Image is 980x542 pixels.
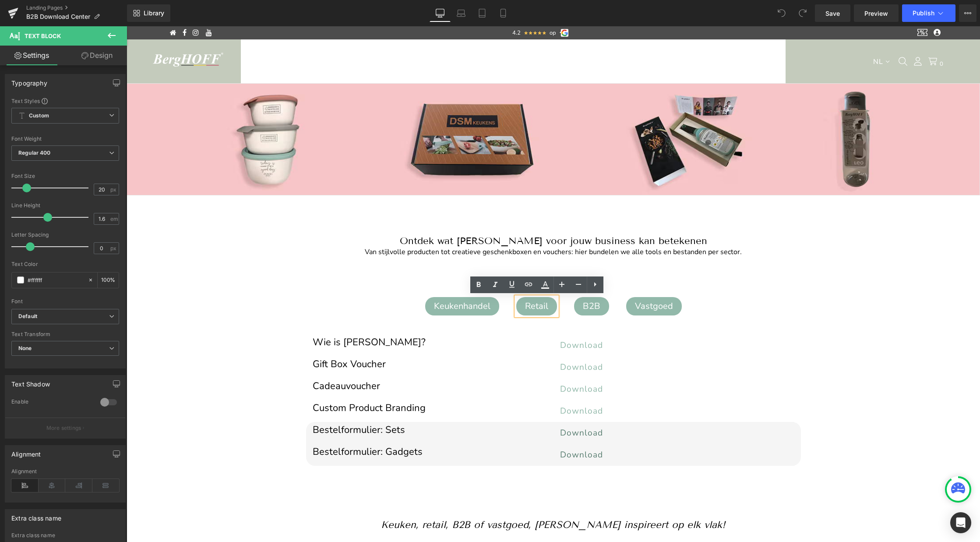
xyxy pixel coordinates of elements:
[434,330,668,352] a: Download
[98,273,119,288] div: %
[110,187,118,192] span: px
[448,271,483,289] div: B2B
[171,209,683,220] h1: Ontdek wat [PERSON_NAME] voor jouw business kan betekenen
[186,336,420,340] h1: Gift Box Voucher
[11,202,119,209] div: Line Height
[29,112,49,120] b: Custom
[11,136,119,142] div: Font Weight
[186,401,420,406] h1: Bestelformulier: Sets
[434,401,476,412] span: Download
[11,97,119,104] div: Text Styles
[434,423,476,434] span: Download
[171,220,683,232] div: Van stijlvolle producten tot creatieve geschenkboxen en vouchers: hier bundelen we alle tools en ...
[434,313,476,325] span: Download
[500,271,555,289] div: Vastgoed
[11,446,41,458] div: Alignment
[11,510,61,522] div: Extra class name
[254,492,599,504] i: Keuken, retail, B2B of vastgoed, [PERSON_NAME] inspireert op elk vlak!
[390,271,430,289] div: Retail
[28,275,84,285] input: Color
[186,379,420,384] h1: Custom Product Branding
[110,216,118,222] span: em
[5,418,125,438] button: More settings
[11,331,119,337] div: Text Transform
[18,345,32,351] b: None
[959,4,976,22] button: More
[186,358,420,362] h1: Cadeauvoucher
[18,313,37,320] i: Default
[902,4,955,22] button: Publish
[434,379,476,390] span: Download
[26,13,90,20] span: B2B Download Center
[430,4,451,22] a: Desktop
[127,4,170,22] a: New Library
[472,4,493,22] a: Tablet
[299,271,373,289] div: Keukenhandel
[110,245,118,251] span: px
[864,9,888,18] span: Preview
[186,423,420,428] h1: Bestelformulier: Gadgets
[11,398,92,407] div: Enable
[11,232,119,238] div: Letter Spacing
[434,352,668,374] a: Download
[854,4,899,22] a: Preview
[825,9,840,18] span: Save
[26,4,127,11] a: Landing Pages
[11,298,119,305] div: Font
[434,418,668,439] a: Download
[11,532,119,538] div: Extra class name
[11,376,50,388] div: Text Shadow
[25,32,61,39] span: Text Block
[913,10,934,17] span: Publish
[773,4,790,22] button: Undo
[11,173,119,179] div: Font Size
[950,512,971,533] div: Open Intercom Messenger
[11,468,119,475] div: Alignment
[144,9,164,17] span: Library
[434,357,476,368] span: Download
[11,261,119,267] div: Text Color
[11,74,47,87] div: Typography
[65,46,129,65] a: Design
[18,149,51,156] b: Regular 400
[434,396,668,418] a: Download
[434,374,668,396] a: Download
[186,314,420,319] h1: Wie is [PERSON_NAME]?
[46,424,81,432] p: More settings
[434,308,668,330] a: Download
[434,335,476,347] span: Download
[451,4,472,22] a: Laptop
[794,4,811,22] button: Redo
[493,4,514,22] a: Mobile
